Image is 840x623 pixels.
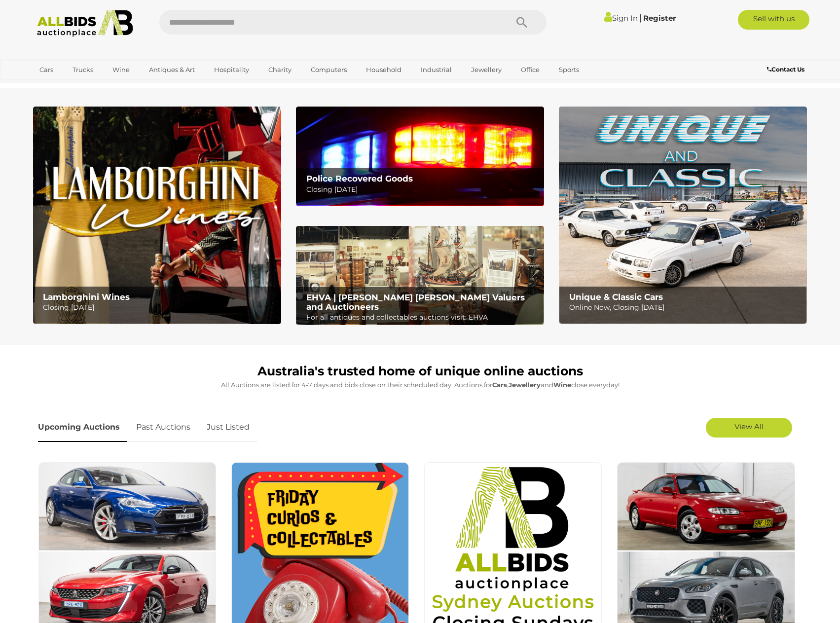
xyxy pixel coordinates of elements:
strong: Cars [492,381,507,389]
p: All Auctions are listed for 4-7 days and bids close on their scheduled day. Auctions for , and cl... [38,379,803,391]
p: For all antiques and collectables auctions visit: EHVA [306,311,539,324]
b: Unique & Classic Cars [569,292,663,302]
a: Sign In [604,13,638,23]
img: Lamborghini Wines [33,107,281,324]
a: Just Listed [199,413,257,442]
strong: Wine [553,381,571,389]
a: EHVA | Evans Hastings Valuers and Auctioneers EHVA | [PERSON_NAME] [PERSON_NAME] Valuers and Auct... [296,226,544,326]
a: Past Auctions [129,413,198,442]
a: Sports [552,62,585,78]
a: Contact Us [767,64,807,75]
a: Police Recovered Goods Police Recovered Goods Closing [DATE] [296,107,544,206]
a: Computers [304,62,353,78]
a: View All [706,418,792,438]
span: | [639,12,642,23]
a: Household [360,62,408,78]
b: EHVA | [PERSON_NAME] [PERSON_NAME] Valuers and Auctioneers [306,293,525,312]
p: Closing [DATE] [306,183,539,196]
a: Cars [33,62,60,78]
a: [GEOGRAPHIC_DATA] [33,78,116,94]
b: Lamborghini Wines [43,292,130,302]
img: Allbids.com.au [32,10,139,37]
a: Sell with us [738,10,809,30]
p: Online Now, Closing [DATE] [569,301,802,314]
a: Trucks [66,62,100,78]
a: Antiques & Art [143,62,201,78]
a: Jewellery [465,62,508,78]
b: Contact Us [767,66,804,73]
a: Lamborghini Wines Lamborghini Wines Closing [DATE] [33,107,281,324]
a: Office [514,62,546,78]
a: Charity [262,62,298,78]
a: Upcoming Auctions [38,413,127,442]
a: Register [643,13,676,23]
img: Unique & Classic Cars [559,107,807,324]
strong: Jewellery [509,381,541,389]
span: View All [734,422,764,431]
button: Search [497,10,547,35]
h1: Australia's trusted home of unique online auctions [38,365,803,378]
img: Police Recovered Goods [296,107,544,206]
a: Unique & Classic Cars Unique & Classic Cars Online Now, Closing [DATE] [559,107,807,324]
a: Hospitality [208,62,256,78]
a: Wine [106,62,136,78]
a: Industrial [414,62,458,78]
img: EHVA | Evans Hastings Valuers and Auctioneers [296,226,544,326]
p: Closing [DATE] [43,301,275,314]
b: Police Recovered Goods [306,174,413,183]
